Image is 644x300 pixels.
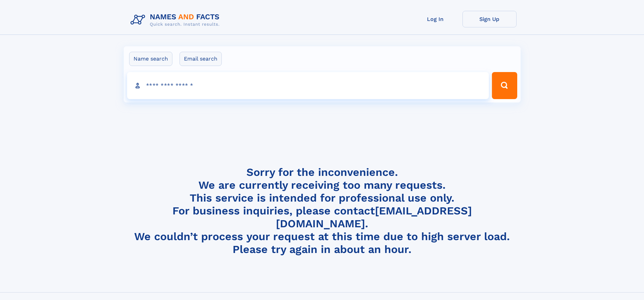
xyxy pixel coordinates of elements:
[128,166,517,256] h4: Sorry for the inconvenience. We are currently receiving too many requests. This service is intend...
[180,52,222,66] label: Email search
[462,11,517,27] a: Sign Up
[127,72,489,99] input: search input
[129,52,172,66] label: Name search
[492,72,517,99] button: Search Button
[408,11,462,27] a: Log In
[276,204,472,230] a: [EMAIL_ADDRESS][DOMAIN_NAME]
[128,11,225,29] img: Logo Names and Facts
